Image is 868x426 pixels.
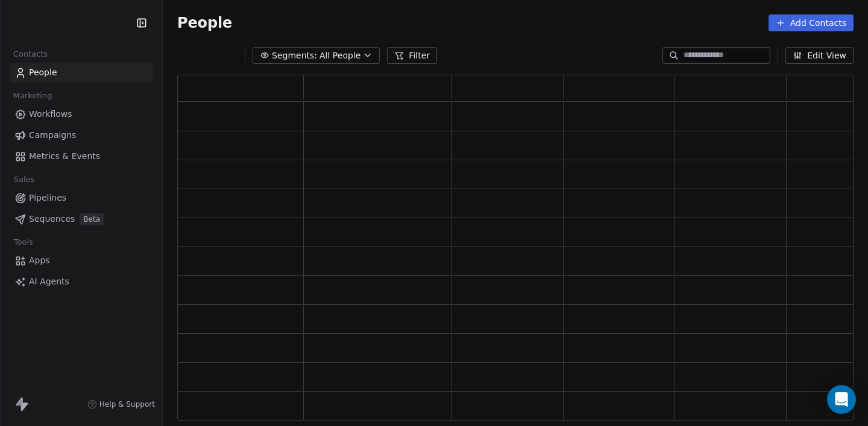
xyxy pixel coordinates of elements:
[10,188,153,208] a: Pipelines
[272,49,317,62] span: Segments:
[29,254,50,267] span: Apps
[10,209,153,229] a: SequencesBeta
[87,399,155,409] a: Help & Support
[8,233,38,251] span: Tools
[29,150,100,163] span: Metrics & Events
[10,104,153,124] a: Workflows
[29,66,57,79] span: People
[8,87,57,105] span: Marketing
[29,108,72,121] span: Workflows
[29,192,66,204] span: Pipelines
[29,129,76,142] span: Campaigns
[99,399,155,409] span: Help & Support
[8,171,40,189] span: Sales
[10,125,153,145] a: Campaigns
[785,47,854,64] button: Edit View
[10,146,153,166] a: Metrics & Events
[29,275,69,288] span: AI Agents
[10,272,153,292] a: AI Agents
[8,45,53,63] span: Contacts
[80,213,104,225] span: Beta
[29,213,75,225] span: Sequences
[387,47,437,64] button: Filter
[827,385,856,414] div: Open Intercom Messenger
[319,49,360,62] span: All People
[10,251,153,271] a: Apps
[177,14,232,32] span: People
[769,14,854,31] button: Add Contacts
[10,63,153,83] a: People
